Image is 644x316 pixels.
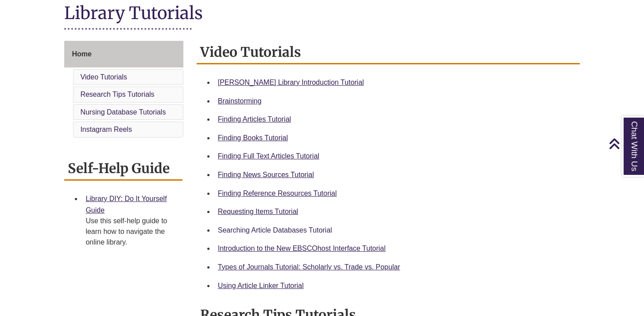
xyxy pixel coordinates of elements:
a: Finding Full Text Articles Tutorial [218,152,319,160]
a: Video Tutorials [80,73,127,81]
a: Library DIY: Do It Yourself Guide [85,195,167,214]
a: Back to Top [609,138,642,150]
a: Brainstorming [218,97,262,105]
a: Finding Reference Resources Tutorial [218,190,337,197]
a: Using Article Linker Tutorial [218,282,304,289]
div: Guide Page Menu [64,41,183,139]
a: Nursing Database Tutorials [80,108,166,116]
a: Instagram Reels [80,126,132,133]
h2: Self-Help Guide [64,157,182,181]
h2: Video Tutorials [197,41,580,64]
a: Types of Journals Tutorial: Scholarly vs. Trade vs. Popular [218,263,400,271]
a: Finding News Sources Tutorial [218,171,314,178]
a: Searching Article Databases Tutorial [218,226,332,234]
a: Requesting Items Tutorial [218,208,298,215]
a: Home [64,41,183,67]
a: Introduction to the New EBSCOhost Interface Tutorial [218,245,386,252]
a: Research Tips Tutorials [80,91,154,98]
a: [PERSON_NAME] Library Introduction Tutorial [218,79,364,86]
h1: Library Tutorials [64,2,579,26]
span: Home [72,50,91,58]
div: Use this self-help guide to learn how to navigate the online library. [85,216,175,248]
a: Finding Articles Tutorial [218,115,291,123]
a: Finding Books Tutorial [218,134,288,142]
